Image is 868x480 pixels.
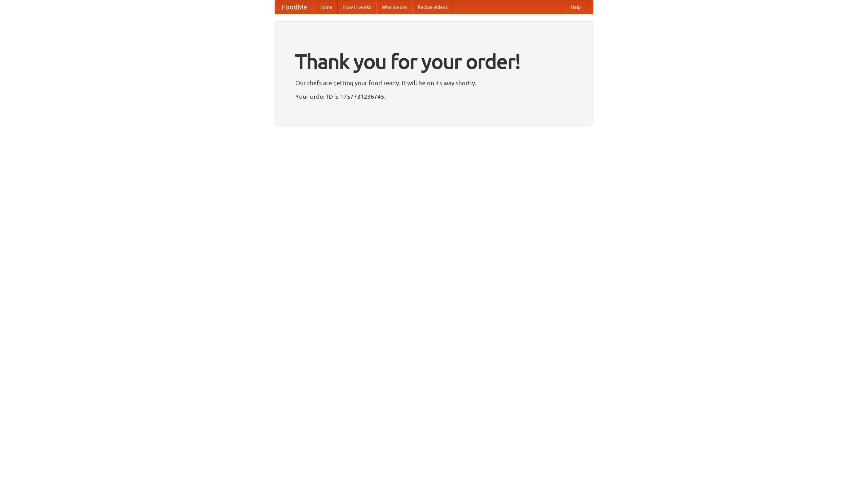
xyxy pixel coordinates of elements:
a: FoodMe [275,0,314,14]
h1: Thank you for your order! [295,45,573,78]
p: Our chefs are getting your food ready. It will be on its way shortly. [295,78,573,88]
a: Who we are [376,0,412,14]
p: Your order ID is 1757731236745. [295,91,573,101]
a: Recipe videos [412,0,453,14]
a: Home [314,0,338,14]
a: Help [565,0,586,14]
a: How it works [338,0,376,14]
